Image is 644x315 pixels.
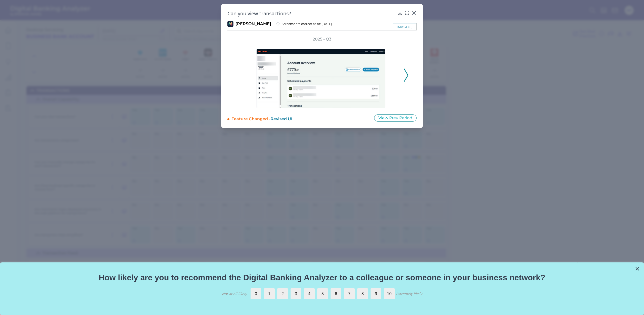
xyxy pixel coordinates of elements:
[357,288,368,299] label: 8
[222,291,247,296] div: Not at all likely
[251,288,261,299] label: 0
[344,288,355,299] label: 7
[6,273,638,282] p: How likely are you to recommend the Digital Banking Analyzer to a colleague or someone in your bu...
[270,116,292,121] span: Revised UI
[227,21,233,27] img: Monzo
[313,36,331,42] h3: 2025 - Q3
[393,23,417,30] div: image(s)
[384,288,395,299] label: 10
[291,288,301,299] label: 3
[635,265,640,273] button: Close
[331,288,341,299] label: 6
[317,288,328,299] label: 5
[256,49,385,108] img: Monzo-SME-Q3-2025-1859-001.png
[264,288,275,299] label: 1
[304,288,315,299] label: 4
[371,288,381,299] label: 9
[231,114,367,122] div: Feature Changed -
[277,288,288,299] label: 2
[396,291,422,296] div: Extremely likely
[227,10,395,17] h2: Can you view transactions?
[374,114,417,122] button: View Prev Period
[282,22,332,26] span: Screenshots correct as of: [DATE]
[235,21,271,27] span: [PERSON_NAME]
